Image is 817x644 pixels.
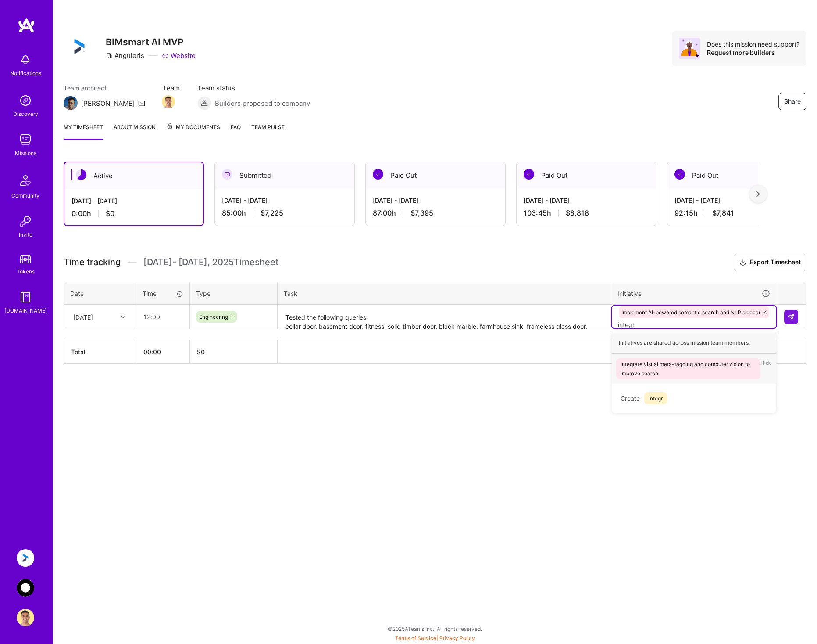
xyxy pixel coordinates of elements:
div: null [784,310,799,324]
span: $7,395 [410,209,433,218]
img: Paid Out [674,169,685,180]
i: icon Download [739,258,746,267]
div: [DATE] - [DATE] [674,196,800,205]
span: Team [163,83,180,93]
div: Paid Out [366,162,505,189]
div: Community [11,191,39,200]
span: $7,841 [712,209,734,218]
div: [DATE] - [DATE] [71,196,196,205]
img: Submitted [222,169,232,180]
th: Task [278,282,611,305]
a: Team Member Avatar [163,94,174,109]
span: Engineering [199,313,228,320]
img: User Avatar [17,609,34,626]
img: right [756,191,760,197]
div: Discovery [13,109,38,119]
div: [DATE] - [DATE] [524,196,649,205]
img: guide book [17,288,34,306]
span: [DATE] - [DATE] , 2025 Timesheet [143,257,278,268]
i: icon Mail [138,100,145,107]
a: AnyTeam: Team for AI-Powered Sales Platform [14,579,36,597]
span: Team status [197,83,310,93]
div: Tokens [17,267,35,276]
div: [DATE] [73,312,93,321]
input: HH:MM [137,305,189,328]
span: Time tracking [64,257,121,268]
span: | [395,635,475,641]
img: AnyTeam: Team for AI-Powered Sales Platform [17,579,34,597]
div: 0:00 h [71,209,196,218]
img: Submit [788,313,795,320]
th: Date [64,282,136,305]
div: Time [143,289,183,298]
img: Paid Out [524,169,534,180]
img: Active [76,169,86,180]
button: Share [778,93,806,110]
div: Initiatives are shared across mission team members. [612,332,776,354]
div: Initiative [617,288,771,299]
a: Website [162,51,196,60]
img: Builders proposed to company [197,96,211,110]
div: Active [64,162,203,189]
img: teamwork [17,131,34,148]
span: Team architect [64,83,145,93]
img: logo [18,18,35,33]
span: $0 [106,209,114,218]
a: My timesheet [64,122,103,140]
div: Anguleris [106,51,144,60]
span: integr [644,392,667,404]
textarea: Tested the following queries: cellar door, basement door, fitness, solid timber door, black marbl... [278,306,610,329]
div: 92:15 h [674,209,800,218]
div: [PERSON_NAME] [81,99,135,108]
a: Anguleris: BIMsmart AI MVP [14,549,36,567]
div: Create [616,388,772,409]
div: [DOMAIN_NAME] [4,306,47,315]
img: Paid Out [373,169,383,180]
img: Company Logo [64,31,95,62]
div: Notifications [10,68,41,78]
a: About Mission [114,122,156,140]
span: Team Pulse [251,124,285,130]
a: FAQ [231,122,241,140]
img: Team Architect [64,96,78,110]
a: Terms of Service [395,635,436,641]
img: tokens [20,255,31,263]
img: discovery [17,92,34,109]
img: Community [15,170,36,191]
span: My Documents [166,122,220,132]
div: Request more builders [707,48,799,57]
div: [DATE] - [DATE] [373,196,498,205]
span: Builders proposed to company [215,99,310,108]
img: Invite [17,212,34,230]
div: Submitted [215,162,354,189]
a: User Avatar [14,609,36,626]
img: Anguleris: BIMsmart AI MVP [17,549,34,567]
div: 87:00 h [373,209,498,218]
img: Team Member Avatar [162,95,175,108]
span: $ 0 [197,348,205,356]
div: Does this mission need support? [707,40,799,48]
i: icon Chevron [121,315,125,319]
h3: BIMsmart AI MVP [106,36,196,47]
th: Total [64,340,136,364]
th: 00:00 [136,340,190,364]
span: Hide [760,358,772,379]
button: Export Timesheet [734,254,806,271]
span: Implement AI-powered semantic search and NLP sidecar [621,309,760,316]
div: 103:45 h [524,209,649,218]
a: My Documents [166,122,220,140]
span: $8,818 [566,209,589,218]
div: Paid Out [667,162,807,189]
div: [DATE] - [DATE] [222,196,347,205]
i: icon CompanyGray [106,52,113,59]
img: Avatar [679,38,700,59]
span: Share [784,97,801,106]
div: Missions [15,148,36,158]
div: Integrate visual meta-tagging and computer vision to improve search [621,360,756,378]
img: bell [17,51,34,68]
div: Invite [19,230,32,239]
div: 85:00 h [222,209,347,218]
th: Type [190,282,278,305]
a: Privacy Policy [439,635,475,641]
div: © 2025 ATeams Inc., All rights reserved. [53,618,817,640]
